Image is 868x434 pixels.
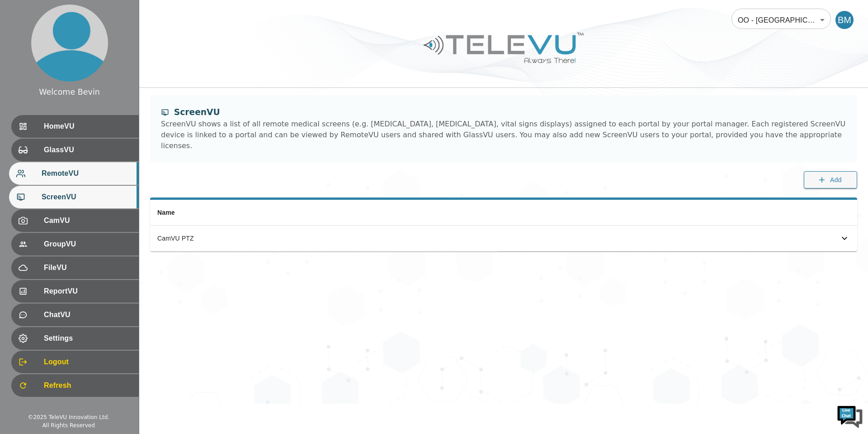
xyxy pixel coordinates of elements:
[731,7,831,33] div: OO - [GEOGRAPHIC_DATA] - [PERSON_NAME]
[44,239,132,250] span: GroupVU
[11,374,139,397] div: Refresh
[161,106,846,119] div: ScreenVU
[157,234,491,243] div: CamVU PTZ
[11,280,139,303] div: ReportVU
[11,115,139,138] div: HomeVU
[42,192,132,203] span: ScreenVU
[42,168,132,179] span: RemoteVU
[422,29,585,67] img: Logo
[15,42,38,65] img: d_736959983_company_1615157101543_736959983
[31,5,108,82] img: profile.png
[39,86,100,98] div: Welcome Bevin
[44,262,132,273] span: FileVU
[11,209,139,232] div: CamVU
[150,200,857,251] table: simple table
[9,162,139,185] div: RemoteVU
[161,119,846,151] div: ScreenVU shows a list of all remote medical screens (e.g. [MEDICAL_DATA], [MEDICAL_DATA], vital s...
[11,139,139,161] div: GlassVU
[11,256,139,279] div: FileVU
[5,247,172,279] textarea: Type your message and hit 'Enter'
[11,351,139,373] div: Logout
[44,286,132,297] span: ReportVU
[44,333,132,344] span: Settings
[11,233,139,256] div: GroupVU
[44,357,132,367] span: Logout
[148,5,170,26] div: Minimize live chat window
[804,171,857,189] button: Add
[44,121,132,132] span: HomeVU
[11,304,139,326] div: ChatVU
[42,421,95,429] div: All Rights Reserved
[11,327,139,350] div: Settings
[44,145,132,155] span: GlassVU
[836,402,863,429] img: Chat Widget
[157,209,175,216] span: Name
[835,11,854,29] div: BM
[44,380,132,391] span: Refresh
[9,186,139,208] div: ScreenVU
[44,309,132,320] span: ChatVU
[52,114,125,206] span: We're online!
[47,48,152,59] div: Chat with us now
[44,215,132,226] span: CamVU
[830,174,842,186] span: Add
